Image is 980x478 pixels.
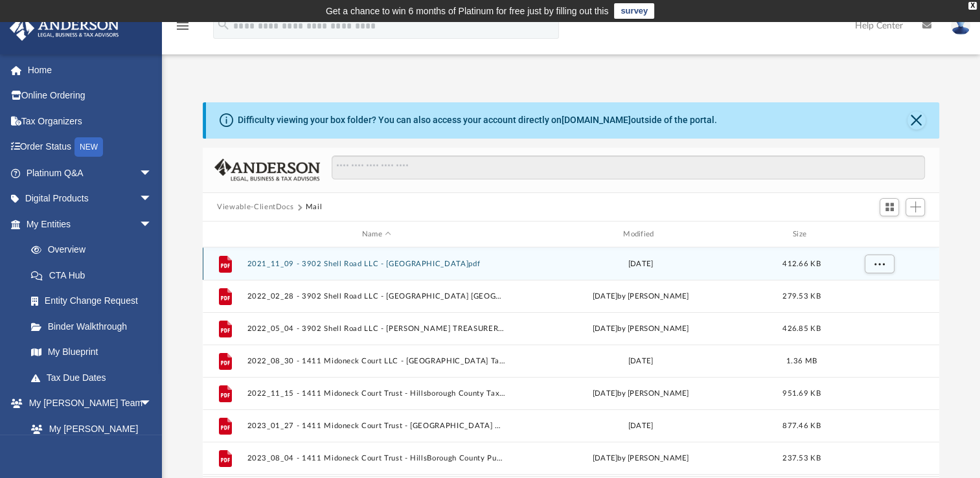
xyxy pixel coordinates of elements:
[865,255,895,274] button: More options
[833,229,924,240] div: id
[175,25,190,34] a: menu
[139,186,165,212] span: arrow_drop_down
[9,211,172,237] a: My Entitiesarrow_drop_down
[782,390,820,397] span: 951.69 KB
[782,455,820,462] span: 237.53 KB
[247,389,506,398] button: 2022_11_15 - 1411 Midoneck Court Trust - Hillsborough County Tax Collector.pdf
[6,16,123,41] img: Anderson Advisors Platinum Portal
[175,18,190,34] i: menu
[209,229,241,240] div: id
[512,323,770,335] div: [DATE] by [PERSON_NAME]
[139,160,165,187] span: arrow_drop_down
[247,422,506,430] button: 2023_01_27 - 1411 Midoneck Court Trust - [GEOGRAPHIC_DATA] Neighborhood Association.pdf
[512,258,770,270] div: [DATE]
[9,391,165,416] a: My [PERSON_NAME] Teamarrow_drop_down
[247,260,506,268] button: 2021_11_09 - 3902 Shell Road LLC - [GEOGRAPHIC_DATA]pdf
[906,198,925,216] button: Add
[512,291,770,302] div: [DATE] by [PERSON_NAME]
[9,160,172,186] a: Platinum Q&Aarrow_drop_down
[326,3,609,19] div: Get a chance to win 6 months of Platinum for free just by filling out this
[18,288,172,314] a: Entity Change Request
[74,137,103,157] div: NEW
[238,113,717,127] div: Difficulty viewing your box folder? You can also access your account directly on outside of the p...
[907,111,926,130] button: Close
[9,186,172,212] a: Digital Productsarrow_drop_down
[782,422,820,429] span: 877.46 KB
[18,313,172,339] a: Binder Walkthrough
[9,108,172,134] a: Tax Organizers
[880,198,899,216] button: Switch to Grid View
[18,365,172,391] a: Tax Due Dates
[18,237,172,263] a: Overview
[511,229,770,240] div: Modified
[139,211,165,238] span: arrow_drop_down
[247,357,506,365] button: 2022_08_30 - 1411 Midoneck Court LLC - [GEOGRAPHIC_DATA] Taxing Authorities.pdf
[18,339,165,365] a: My Blueprint
[782,293,820,300] span: 279.53 KB
[776,229,828,240] div: Size
[614,3,654,19] a: survey
[247,292,506,301] button: 2022_02_28 - 3902 Shell Road LLC - [GEOGRAPHIC_DATA] [GEOGRAPHIC_DATA] Assessment Notice.pdf
[782,325,820,332] span: 426.85 KB
[512,388,770,400] div: [DATE] by [PERSON_NAME]
[139,391,165,417] span: arrow_drop_down
[9,83,172,109] a: Online Ordering
[782,260,820,267] span: 412.66 KB
[9,134,172,161] a: Order StatusNEW
[786,358,817,365] span: 1.36 MB
[18,262,172,288] a: CTA Hub
[512,356,770,367] div: [DATE]
[562,115,631,125] a: [DOMAIN_NAME]
[951,16,970,35] img: User Pic
[247,324,506,333] button: 2022_05_04 - 3902 Shell Road LLC - [PERSON_NAME] TREASURER.pdf
[512,420,770,432] div: [DATE]
[217,201,293,213] button: Viewable-ClientDocs
[512,453,770,464] div: [DATE] by [PERSON_NAME]
[968,2,977,10] div: close
[332,155,925,180] input: Search files and folders
[9,57,172,83] a: Home
[203,247,939,476] div: grid
[306,201,323,213] button: Mail
[216,17,231,32] i: search
[247,454,506,462] button: 2023_08_04 - 1411 Midoneck Court Trust - HillsBorough County Public Works Admin..pdf
[247,229,506,240] div: Name
[18,416,159,457] a: My [PERSON_NAME] Team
